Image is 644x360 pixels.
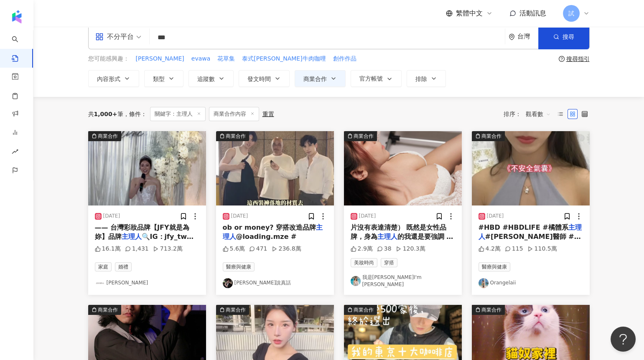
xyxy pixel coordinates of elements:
[527,245,557,253] div: 110.5萬
[88,55,129,63] span: 您可能感興趣：
[136,55,184,63] span: [PERSON_NAME]
[223,245,245,253] div: 5.6萬
[611,327,636,352] iframe: Help Scout Beacon - Open
[97,76,120,82] span: 內容形式
[538,24,589,49] button: 搜尋
[115,262,132,271] span: 婚禮
[12,30,28,63] a: search
[88,131,206,205] img: post-image
[351,276,361,286] img: KOL Avatar
[354,306,374,314] div: 商業合作
[559,56,565,62] span: question-circle
[125,245,149,253] div: 1,431
[242,55,326,63] span: 泰式[PERSON_NAME]牛肉咖哩
[333,55,356,63] span: 創作作品
[479,233,581,250] span: #[PERSON_NAME]醫師 #佳思優醫美診所
[94,111,117,117] span: 1,000+
[351,233,453,250] span: 的我還是要強調 女性有絕對的穿衣自
[95,245,121,253] div: 16.1萬
[191,54,211,63] button: evawa
[472,131,590,205] img: post-image
[236,233,297,241] span: @loading.mze #
[216,131,334,205] button: 商業合作
[333,54,357,63] button: 創作作品
[249,245,267,253] div: 471
[303,76,327,82] span: 商業合作
[344,131,462,205] img: post-image
[88,70,139,87] button: 內容形式
[226,306,246,314] div: 商業合作
[351,245,373,253] div: 2.9萬
[122,233,142,241] mark: 主理人
[88,131,206,205] button: 商業合作
[123,111,147,117] span: 條件 ：
[566,56,590,62] div: 搜尋指引
[223,262,255,271] span: 醫療與健康
[239,70,290,87] button: 發文時間
[505,245,523,253] div: 115
[563,33,574,40] span: 搜尋
[103,213,120,220] div: [DATE]
[223,278,327,288] a: KOL Avatar[PERSON_NAME]說真話
[479,262,510,271] span: 醫療與健康
[351,258,377,267] span: 美妝時尚
[262,111,274,117] div: 重置
[98,132,118,140] div: 商業合作
[98,306,118,314] div: 商業合作
[479,223,568,231] span: #HBD #HBDLIFE #橘體系
[135,54,185,63] button: [PERSON_NAME]
[216,131,334,205] img: post-image
[509,34,515,40] span: environment
[247,76,271,82] span: 發文時間
[377,245,392,253] div: 38
[272,245,301,253] div: 236.8萬
[144,70,183,87] button: 類型
[359,75,383,82] span: 官方帳號
[568,9,574,18] span: 試
[150,107,206,121] span: 關鍵字：主理人
[517,33,538,40] div: 台灣
[479,278,489,288] img: KOL Avatar
[481,132,501,140] div: 商業合作
[377,233,397,241] mark: 主理人
[351,223,447,241] span: 片沒有表達清楚） 既然是女性品牌，身為
[344,131,462,205] button: 商業合作
[472,131,590,205] button: 商業合作
[226,132,246,140] div: 商業合作
[223,223,323,241] mark: 主理人
[95,233,193,250] span: 🔍IG：jfy_tw http
[95,33,104,41] span: appstore
[188,70,234,87] button: 追蹤數
[95,223,189,241] span: —— 台灣彩妝品牌【JFY就是為妳】品牌
[354,132,374,140] div: 商業合作
[479,278,583,288] a: KOL AvatarOrangelaii
[415,76,427,82] span: 排除
[10,10,23,23] img: logo icon
[351,70,402,87] button: 官方帳號
[197,76,215,82] span: 追蹤數
[153,245,183,253] div: 713.2萬
[95,262,112,271] span: 家庭
[231,213,248,220] div: [DATE]
[217,54,235,63] button: 花草集
[479,245,501,253] div: 4.2萬
[223,223,316,231] span: ob or money? 穿搭改造品牌
[456,9,483,18] span: 繁體中文
[504,107,555,121] div: 排序：
[95,278,199,288] a: KOL Avatar[PERSON_NAME]
[153,76,165,82] span: 類型
[217,55,235,63] span: 花草集
[407,70,446,87] button: 排除
[95,30,134,43] div: 不分平台
[481,306,501,314] div: 商業合作
[88,111,123,117] div: 共 筆
[359,213,376,220] div: [DATE]
[295,70,346,87] button: 商業合作
[526,107,551,121] span: 觀看數
[381,258,397,267] span: 穿搭
[242,54,326,63] button: 泰式[PERSON_NAME]牛肉咖哩
[209,107,259,121] span: 商業合作內容
[223,278,233,288] img: KOL Avatar
[479,223,582,241] mark: 主理人
[519,9,546,17] span: 活動訊息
